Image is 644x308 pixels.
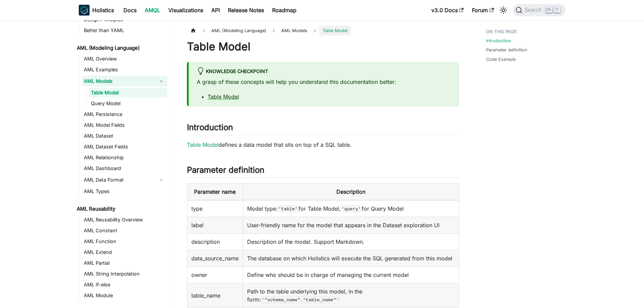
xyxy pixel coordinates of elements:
a: Table Model [208,93,239,100]
a: AML If-else [82,280,167,289]
td: Path to the table underlying this model, in the form: [243,283,459,308]
p: defines a data model that sits on top of a SQL table. [187,141,459,149]
a: AML Partial [82,258,167,268]
a: Visualizations [164,5,207,16]
a: AML Model Fields [82,120,167,130]
a: AML Dataset Fields [82,142,167,151]
td: label [187,217,243,234]
button: Switch between dark and light mode (currently light mode) [498,5,509,16]
a: AML (Modeling Language) [75,43,167,53]
a: AML Dashboard [82,164,167,173]
h2: Parameter definition [187,165,459,178]
a: AML Extend [82,247,167,257]
a: AML Relationship [82,153,167,162]
a: AMQL [141,5,164,16]
a: AML Constant [82,226,167,235]
a: AML Types [82,187,167,196]
a: Better than YAML [82,26,167,35]
td: description [187,234,243,250]
a: AML Data Format [82,174,155,185]
h2: Introduction [187,122,459,135]
h1: Table Model [187,40,459,53]
a: AML Overview [82,54,167,64]
a: Home page [187,26,200,35]
code: 'table' [278,206,299,212]
button: Search (Ctrl+K) [513,4,565,16]
code: 'query' [341,206,362,212]
th: Description [243,184,459,200]
td: User-friendly name for the model that appears in the Dataset exploration UI [243,217,459,234]
b: Holistics [92,6,114,14]
a: API [207,5,224,16]
a: AML Reusability [75,204,167,214]
span: Search [522,7,546,13]
div: Knowledge Checkpoint [197,67,451,76]
a: Docs [119,5,141,16]
td: table_name [187,283,243,308]
kbd: K [554,7,560,13]
code: '"schema_name"."table_name"' [261,297,340,303]
td: owner [187,267,243,283]
a: Forum [468,5,498,16]
a: Table Model [187,141,218,148]
a: Roadmap [268,5,301,16]
a: Parameter definition [486,47,527,53]
p: A grasp of these concepts will help you understand this documentation better: [197,78,451,86]
a: AML Persistence [82,110,167,119]
a: v3.0 Docs [427,5,468,16]
a: Release Notes [224,5,268,16]
a: AML Models [82,76,155,87]
td: Description of the model. Support Markdown. [243,234,459,250]
a: Query Model [89,99,167,108]
a: AML Models [278,26,311,35]
td: data_source_name [187,250,243,267]
a: AML String Interpolation [82,269,167,279]
span: Table Model [319,26,351,35]
td: The database on which Holistics will execute the SQL generated from this model [243,250,459,267]
a: AML Dataset [82,131,167,141]
th: Parameter name [187,184,243,200]
a: Table Model [89,88,167,97]
nav: Breadcrumbs [187,26,459,35]
a: AML Function [82,237,167,246]
td: Define who should be in charge of managing the current model [243,267,459,283]
nav: Docs sidebar [72,20,173,308]
a: Introduction [486,38,511,44]
td: Model type: for Table Model, for Query Model [243,200,459,217]
td: type [187,200,243,217]
a: AML Examples [82,65,167,74]
span: AML Models [281,28,307,33]
img: Holistics [79,5,90,16]
a: HolisticsHolistics [79,5,114,16]
a: AML Module [82,291,167,300]
a: AML Reusability Overview [82,215,167,224]
a: Code Example [486,56,516,63]
span: AML (Modeling Language) [208,26,270,35]
button: Expand sidebar category 'AML Data Format' [155,174,167,185]
button: Collapse sidebar category 'AML Models' [155,76,167,87]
